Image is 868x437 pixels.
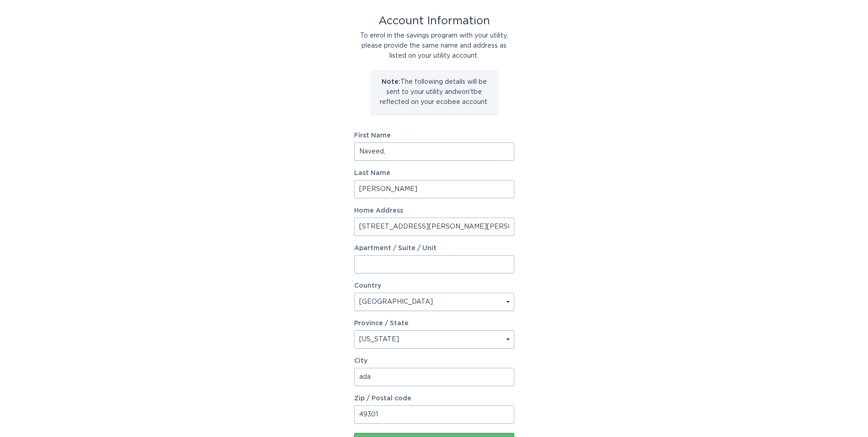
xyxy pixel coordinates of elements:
label: Country [354,283,381,289]
div: Account Information [354,16,514,26]
p: The following details will be sent to your utility and won't be reflected on your ecobee account. [377,77,491,107]
label: First Name [354,132,514,139]
label: Province / State [354,320,409,327]
label: Last Name [354,170,514,176]
strong: Note: [382,79,400,85]
label: Apartment / Suite / Unit [354,245,514,251]
label: Home Address [354,208,514,214]
div: To enrol in the savings program with your utility, please provide the same name and address as li... [354,31,514,61]
label: City [354,358,514,364]
label: Zip / Postal code [354,395,514,402]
